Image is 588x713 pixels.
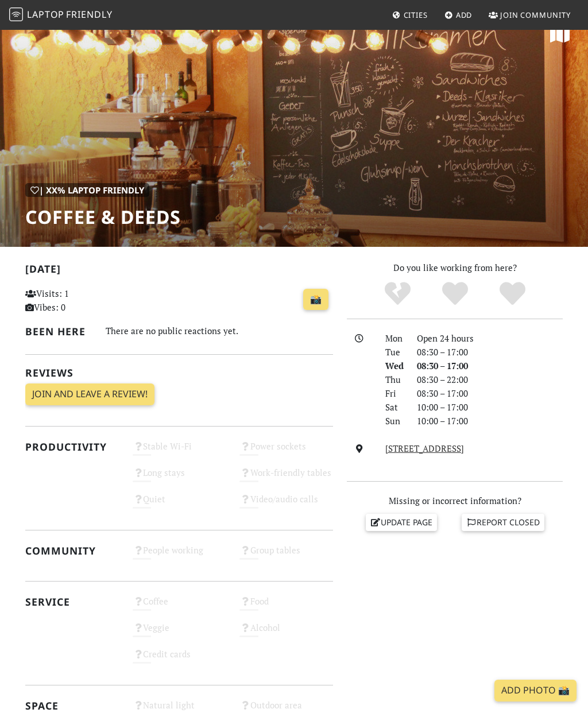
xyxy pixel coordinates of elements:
[456,10,473,20] span: Add
[25,545,119,557] h2: Community
[126,439,233,465] div: Stable Wi-Fi
[378,373,411,386] div: Thu
[410,373,570,386] div: 08:30 – 22:00
[378,345,411,359] div: Tue
[25,183,149,197] div: | XX% Laptop Friendly
[233,491,340,518] div: Video/audio calls
[388,5,432,25] a: Cities
[410,331,570,345] div: Open 24 hours
[233,439,340,465] div: Power sockets
[410,400,570,414] div: 10:00 – 17:00
[500,10,571,20] span: Join Community
[347,261,563,274] p: Do you like working from here?
[410,359,570,373] div: 08:30 – 17:00
[378,359,411,373] div: Wed
[347,494,563,507] p: Missing or incorrect information?
[126,465,233,491] div: Long stays
[233,542,340,569] div: Group tables
[25,263,333,280] h2: [DATE]
[410,386,570,400] div: 08:30 – 17:00
[25,286,119,314] p: Visits: 1 Vibes: 0
[410,414,570,428] div: 10:00 – 17:00
[233,594,340,620] div: Food
[426,281,483,307] div: Yes
[404,10,428,20] span: Cities
[25,325,92,338] h2: Been here
[126,620,233,646] div: Veggie
[483,281,541,307] div: Definitely!
[106,323,333,339] div: There are no public reactions yet.
[126,491,233,518] div: Quiet
[9,7,23,21] img: LaptopFriendly
[378,331,411,345] div: Mon
[385,443,464,454] a: [STREET_ADDRESS]
[25,596,119,608] h2: Service
[25,206,181,228] h1: Coffee & Deeds
[66,8,112,21] span: Friendly
[378,414,411,428] div: Sun
[25,700,119,712] h2: Space
[233,465,340,491] div: Work-friendly tables
[25,367,333,379] h2: Reviews
[126,594,233,620] div: Coffee
[25,383,154,405] a: Join and leave a review!
[494,680,577,702] a: Add Photo 📸
[126,646,233,673] div: Credit cards
[233,620,340,646] div: Alcohol
[378,400,411,414] div: Sat
[440,5,477,25] a: Add
[303,289,328,311] a: 📸
[126,542,233,569] div: People working
[378,386,411,400] div: Fri
[484,5,575,25] a: Join Community
[462,514,544,531] a: Report closed
[9,5,113,25] a: LaptopFriendly LaptopFriendly
[369,281,426,307] div: No
[366,514,437,531] a: Update page
[27,8,64,21] span: Laptop
[410,345,570,359] div: 08:30 – 17:00
[25,441,119,453] h2: Productivity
